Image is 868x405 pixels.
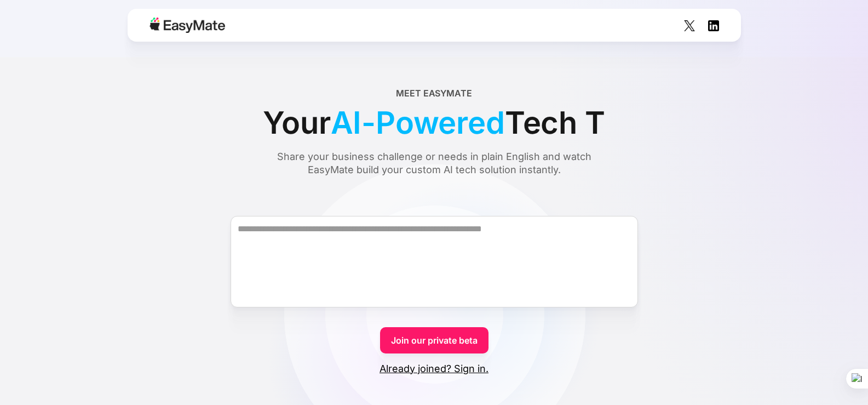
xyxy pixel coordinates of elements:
[150,18,225,33] img: Easymate logo
[380,327,488,353] a: Join our private beta
[256,150,612,176] div: Share your business challenge or needs in plain English and watch EasyMate build your custom AI t...
[40,196,829,375] form: Form
[263,100,605,146] div: Your
[331,100,505,146] span: AI-Powered
[684,20,695,31] img: Social Icon
[505,100,605,146] span: Tech T
[396,87,472,100] div: Meet EasyMate
[380,362,488,375] a: Already joined? Sign in.
[708,20,719,31] img: Social Icon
